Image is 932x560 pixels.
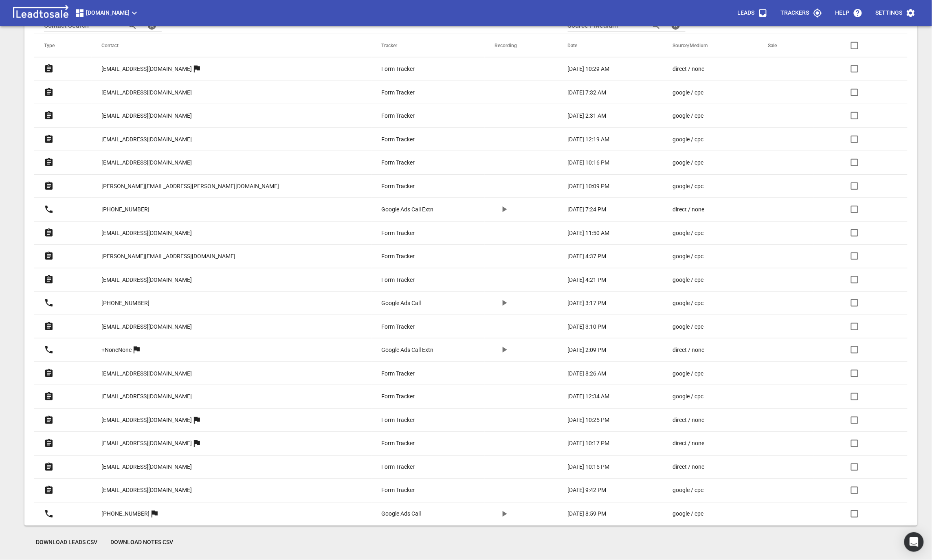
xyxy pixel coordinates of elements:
a: Form Tracker [382,65,462,73]
p: Google Ads Call Extn [382,346,434,354]
a: direct / none [673,205,736,214]
a: [DATE] 3:17 PM [568,299,640,307]
a: direct / none [673,346,736,354]
p: Form Tracker [382,158,415,167]
a: Form Tracker [382,463,462,472]
svg: Form [44,322,54,332]
a: Form Tracker [382,229,462,237]
p: [PHONE_NUMBER] [101,510,149,518]
button: Download Notes CSV [104,536,180,550]
p: [DATE] 8:26 AM [568,369,607,378]
p: Google Ads Call [382,299,421,307]
th: Tracker [372,34,485,57]
p: [EMAIL_ADDRESS][DOMAIN_NAME] [101,112,192,120]
svg: Call [44,345,54,355]
a: [DATE] 12:19 AM [568,135,640,144]
p: direct / none [673,65,705,73]
a: [EMAIL_ADDRESS][DOMAIN_NAME] [101,83,192,103]
p: direct / none [673,346,705,354]
p: +NoneNone [101,346,132,354]
a: google / cpc [673,276,736,284]
svg: Call [44,509,54,519]
a: google / cpc [673,229,736,237]
p: [DATE] 8:59 PM [568,510,607,518]
a: [EMAIL_ADDRESS][DOMAIN_NAME] [101,153,192,173]
p: [DATE] 2:31 AM [568,112,607,120]
svg: Form [44,158,54,167]
p: [EMAIL_ADDRESS][DOMAIN_NAME] [101,88,192,97]
p: [PHONE_NUMBER] [101,205,149,214]
a: [EMAIL_ADDRESS][DOMAIN_NAME] [101,364,192,384]
p: Form Tracker [382,252,415,261]
a: [EMAIL_ADDRESS][DOMAIN_NAME] [101,270,192,290]
a: Form Tracker [382,393,462,401]
p: Google Ads Call Extn [382,205,434,214]
p: Form Tracker [382,369,415,378]
th: Date [558,34,663,57]
svg: Form [44,64,54,74]
svg: Call [44,204,54,214]
div: Open Intercom Messenger [904,532,924,552]
p: [EMAIL_ADDRESS][DOMAIN_NAME] [101,229,192,237]
a: direct / none [673,439,736,448]
svg: Form [44,88,54,97]
svg: Form [44,392,54,402]
p: [DATE] 7:32 AM [568,88,607,97]
a: Google Ads Call Extn [382,205,462,214]
a: Form Tracker [382,486,462,495]
th: Contact [92,34,372,57]
p: [EMAIL_ADDRESS][DOMAIN_NAME] [101,323,192,331]
p: google / cpc [673,112,704,120]
a: Form Tracker [382,252,462,261]
a: [DATE] 10:25 PM [568,416,640,425]
th: Sale [758,34,814,57]
p: Leads [738,9,755,17]
p: [DATE] 10:09 PM [568,182,610,191]
a: [DATE] 4:37 PM [568,252,640,261]
a: [DATE] 7:32 AM [568,88,640,97]
svg: Form [44,485,54,495]
p: [DATE] 9:42 PM [568,486,607,495]
a: [DATE] 3:10 PM [568,323,640,331]
a: [DATE] 8:26 AM [568,369,640,378]
svg: More than one lead from this user [192,415,202,425]
p: Google Ads Call [382,510,421,518]
a: google / cpc [673,182,736,191]
a: Form Tracker [382,439,462,448]
svg: More than one lead from this user [132,345,141,355]
p: direct / none [673,463,705,472]
a: google / cpc [673,112,736,120]
a: google / cpc [673,510,736,518]
a: [EMAIL_ADDRESS][DOMAIN_NAME] [101,106,192,126]
p: [DATE] 10:16 PM [568,158,610,167]
a: [DATE] 10:17 PM [568,439,640,448]
svg: Form [44,369,54,378]
svg: Form [44,275,54,285]
a: [PHONE_NUMBER] [101,200,149,220]
th: Type [34,34,92,57]
p: Settings [876,9,903,17]
p: google / cpc [673,369,704,378]
p: Form Tracker [382,276,415,284]
a: direct / none [673,463,736,472]
a: [DATE] 7:24 PM [568,205,640,214]
p: google / cpc [673,252,704,261]
p: google / cpc [673,158,704,167]
p: [DATE] 10:17 PM [568,439,610,448]
svg: More than one lead from this user [192,64,202,74]
p: [EMAIL_ADDRESS][DOMAIN_NAME] [101,65,192,73]
a: Form Tracker [382,182,462,191]
a: [PERSON_NAME][EMAIL_ADDRESS][PERSON_NAME][DOMAIN_NAME] [101,176,279,196]
svg: Form [44,415,54,425]
a: [EMAIL_ADDRESS][DOMAIN_NAME] [101,457,192,477]
a: google / cpc [673,369,736,378]
p: [EMAIL_ADDRESS][DOMAIN_NAME] [101,439,192,448]
a: [DATE] 10:15 PM [568,463,640,472]
p: [DATE] 10:15 PM [568,463,610,472]
p: [DATE] 10:25 PM [568,416,610,425]
p: [DATE] 10:29 AM [568,65,610,73]
a: [DATE] 2:09 PM [568,346,640,354]
svg: Form [44,462,54,472]
a: [EMAIL_ADDRESS][DOMAIN_NAME] [101,434,192,454]
p: [EMAIL_ADDRESS][DOMAIN_NAME] [101,463,192,472]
